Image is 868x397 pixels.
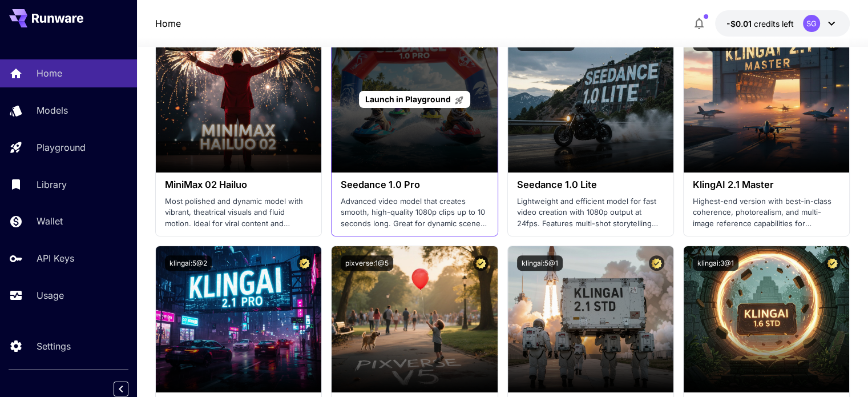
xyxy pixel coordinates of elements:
[517,196,664,230] p: Lightweight and efficient model for fast video creation with 1080p output at 24fps. Features mult...
[726,18,794,30] div: -$0.01289
[37,214,63,228] p: Wallet
[165,255,212,271] button: klingai:5@2
[156,26,321,173] img: alt
[165,179,312,190] h3: MiniMax 02 Hailuo
[155,17,181,30] a: Home
[341,255,393,271] button: pixverse:1@5
[693,179,840,190] h3: KlingAI 2.1 Master
[517,255,563,271] button: klingai:5@1
[508,26,673,173] img: alt
[37,66,62,80] p: Home
[365,94,451,104] span: Launch in Playground
[825,255,840,271] button: Certified Model – Vetted for best performance and includes a commercial license.
[37,141,86,154] p: Playground
[803,15,820,32] div: SG
[508,246,673,392] img: alt
[726,19,754,29] span: -$0.01
[517,179,664,190] h3: Seedance 1.0 Lite
[37,103,68,117] p: Models
[684,26,849,173] img: alt
[155,17,181,30] nav: breadcrumb
[341,179,488,190] h3: Seedance 1.0 Pro
[684,246,849,392] img: alt
[693,255,738,271] button: klingai:3@1
[341,196,488,230] p: Advanced video model that creates smooth, high-quality 1080p clips up to 10 seconds long. Great f...
[332,246,497,392] img: alt
[473,255,488,271] button: Certified Model – Vetted for best performance and includes a commercial license.
[165,196,312,230] p: Most polished and dynamic model with vibrant, theatrical visuals and fluid motion. Ideal for vira...
[715,10,850,37] button: -$0.01289SG
[37,251,74,265] p: API Keys
[693,196,840,230] p: Highest-end version with best-in-class coherence, photorealism, and multi-image reference capabil...
[649,255,664,271] button: Certified Model – Vetted for best performance and includes a commercial license.
[37,339,71,353] p: Settings
[37,288,64,302] p: Usage
[359,91,470,109] a: Launch in Playground
[114,382,128,396] button: Collapse sidebar
[754,19,794,29] span: credits left
[37,178,67,191] p: Library
[297,255,312,271] button: Certified Model – Vetted for best performance and includes a commercial license.
[156,246,321,392] img: alt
